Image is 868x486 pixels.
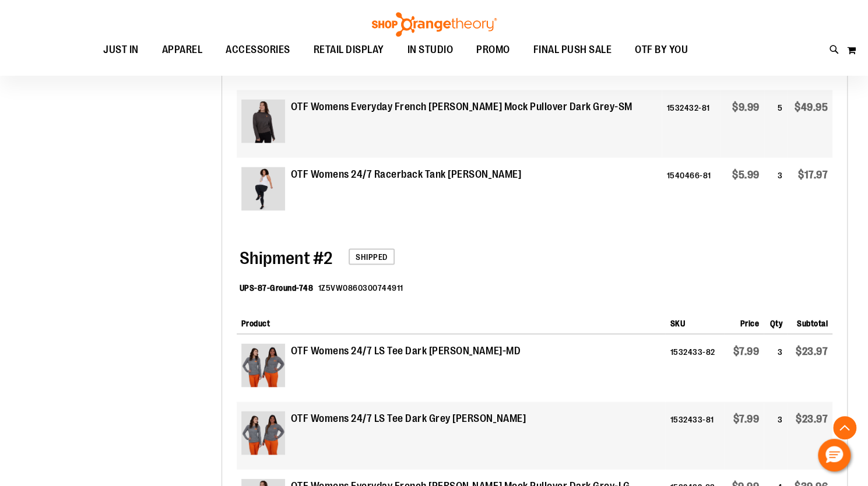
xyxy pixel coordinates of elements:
[226,37,290,63] span: ACCESSORIES
[407,37,454,63] span: IN STUDIO
[635,37,688,63] span: OTF BY YOU
[241,99,285,143] img: Product image for Everyday French Terry Crop Mock Pullover
[291,167,521,182] strong: OTF Womens 24/7 Racerback Tank [PERSON_NAME]
[291,343,521,358] strong: OTF Womens 24/7 LS Tee Dark [PERSON_NAME]-MD
[795,101,828,112] span: $49.95
[241,167,285,210] img: 24/7 Racerback Tank
[764,90,788,157] td: 5
[241,343,285,387] img: Product image for 24/7 Long Sleeve Tee
[318,281,403,293] dd: 1Z5VW0860300744911
[662,157,721,225] td: 1540466-81
[349,248,395,265] span: Shipped
[662,90,721,157] td: 1532432-81
[240,281,314,293] dt: UPS-87-Ground-748
[396,37,465,64] a: IN STUDIO
[798,168,828,180] span: $17.97
[240,248,332,267] span: 2
[314,37,384,63] span: RETAIL DISPLAY
[796,413,828,424] span: $23.97
[92,37,150,64] a: JUST IN
[465,37,522,64] a: PROMO
[370,12,498,37] img: Shop Orangetheory
[787,308,832,334] th: Subtotal
[764,402,787,469] td: 3
[533,37,612,63] span: FINAL PUSH SALE
[241,411,285,455] img: Product image for 24/7 Long Sleeve Tee
[476,37,510,63] span: PROMO
[725,308,764,334] th: Price
[103,37,139,63] span: JUST IN
[665,334,725,402] td: 1532433-82
[665,402,725,469] td: 1532433-81
[665,308,725,334] th: SKU
[237,308,665,334] th: Product
[764,157,788,225] td: 3
[833,416,856,439] button: Back To Top
[764,308,787,334] th: Qty
[302,37,396,64] a: RETAIL DISPLAY
[764,334,787,402] td: 3
[818,439,851,471] button: Hello, have a question? Let’s chat.
[733,413,759,424] span: $7.99
[732,101,760,112] span: $9.99
[214,37,302,64] a: ACCESSORIES
[291,411,526,426] strong: OTF Womens 24/7 LS Tee Dark Grey [PERSON_NAME]
[732,168,760,180] span: $5.99
[522,37,624,64] a: FINAL PUSH SALE
[240,248,324,267] span: Shipment #
[623,37,700,64] a: OTF BY YOU
[796,345,828,357] span: $23.97
[162,37,203,63] span: APPAREL
[150,37,215,64] a: APPAREL
[733,345,759,357] span: $7.99
[291,99,632,114] strong: OTF Womens Everyday French [PERSON_NAME] Mock Pullover Dark Grey-SM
